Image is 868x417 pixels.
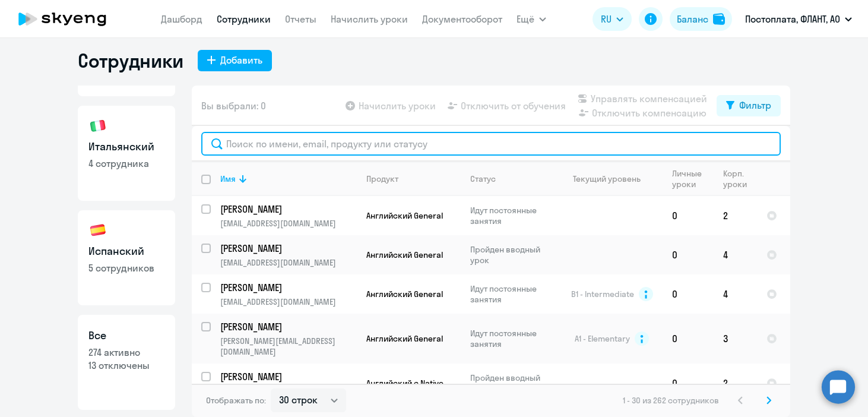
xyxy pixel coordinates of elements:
span: Английский General [366,249,443,260]
a: [PERSON_NAME] [220,370,356,383]
span: Вы выбрали: 0 [201,99,266,113]
td: 3 [714,314,757,364]
div: Добавить [220,53,262,67]
span: Английский General [366,289,443,299]
input: Поиск по имени, email, продукту или статусу [201,132,781,156]
div: Корп. уроки [723,168,756,189]
a: Сотрудники [217,13,271,25]
a: [PERSON_NAME] [220,281,356,294]
div: Текущий уровень [573,173,641,184]
a: Дашборд [161,13,202,25]
button: Ещё [517,7,546,31]
p: [PERSON_NAME] [220,242,354,255]
p: [PERSON_NAME][EMAIL_ADDRESS][DOMAIN_NAME] [220,336,356,357]
td: 2 [714,364,757,403]
td: 0 [663,314,714,364]
h3: Испанский [88,244,164,259]
p: Идут постоянные занятия [470,283,552,305]
h3: Все [88,328,164,343]
div: Имя [220,173,356,184]
button: Постоплата, ФЛАНТ, АО [739,5,858,33]
button: Добавить [198,50,272,71]
div: Баланс [677,12,708,26]
p: 13 отключены [88,359,164,372]
p: [PERSON_NAME] [220,320,354,333]
p: Пройден вводный урок [470,372,552,394]
td: 0 [663,235,714,274]
td: 4 [714,235,757,274]
a: [PERSON_NAME] [220,242,356,255]
button: Фильтр [717,95,781,116]
p: Идут постоянные занятия [470,205,552,226]
h1: Сотрудники [78,49,183,72]
div: Личные уроки [672,168,713,189]
td: 0 [663,274,714,314]
a: Итальянский4 сотрудника [78,106,175,201]
td: 2 [714,196,757,235]
p: [EMAIL_ADDRESS][DOMAIN_NAME] [220,296,356,307]
span: Отображать по: [206,395,266,406]
p: [PERSON_NAME] [220,203,354,216]
button: Балансbalance [670,7,732,31]
p: [EMAIL_ADDRESS][DOMAIN_NAME] [220,218,356,229]
span: Английский General [366,333,443,344]
img: italian [88,116,107,135]
span: B1 - Intermediate [571,289,634,299]
p: [EMAIL_ADDRESS][DOMAIN_NAME] [220,257,356,268]
p: [PERSON_NAME] [220,370,354,383]
button: RU [593,7,632,31]
a: Отчеты [285,13,316,25]
span: 1 - 30 из 262 сотрудников [623,395,719,406]
h3: Итальянский [88,139,164,154]
a: Начислить уроки [331,13,408,25]
div: Текущий уровень [562,173,662,184]
a: Испанский5 сотрудников [78,210,175,305]
span: A1 - Elementary [575,333,630,344]
p: 274 активно [88,346,164,359]
td: 4 [714,274,757,314]
p: Идут постоянные занятия [470,328,552,349]
img: spanish [88,221,107,240]
div: Имя [220,173,236,184]
p: 4 сотрудника [88,157,164,170]
span: Ещё [517,12,534,26]
a: Все274 активно13 отключены [78,315,175,410]
p: [PERSON_NAME] [220,281,354,294]
td: 0 [663,364,714,403]
div: Фильтр [739,98,771,112]
span: RU [601,12,612,26]
div: Статус [470,173,496,184]
img: balance [713,13,725,25]
a: Документооборот [422,13,502,25]
td: 0 [663,196,714,235]
a: [PERSON_NAME] [220,203,356,216]
a: [PERSON_NAME] [220,320,356,333]
p: 5 сотрудников [88,261,164,274]
div: Продукт [366,173,398,184]
span: Английский General [366,210,443,221]
p: Пройден вводный урок [470,244,552,266]
p: Постоплата, ФЛАНТ, АО [745,12,840,26]
span: Английский с Native [366,378,443,388]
